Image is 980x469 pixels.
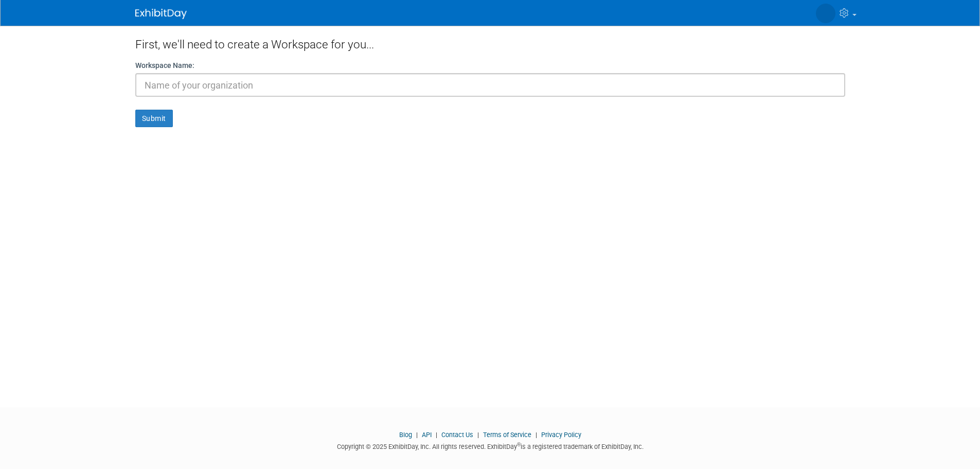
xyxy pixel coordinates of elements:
span: | [433,431,440,439]
a: API [422,431,432,439]
sup: ® [517,442,521,447]
input: Name of your organization [135,73,845,97]
span: | [533,431,540,439]
button: Submit [135,110,173,127]
img: ExhibitDay [135,9,187,19]
a: Privacy Policy [541,431,581,439]
div: First, we'll need to create a Workspace for you... [135,26,845,60]
span: | [414,431,420,439]
a: Terms of Service [483,431,531,439]
a: Blog [399,431,412,439]
span: | [475,431,482,439]
img: Noah The Boa [816,4,835,23]
label: Workspace Name: [135,60,194,71]
a: Contact Us [441,431,473,439]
